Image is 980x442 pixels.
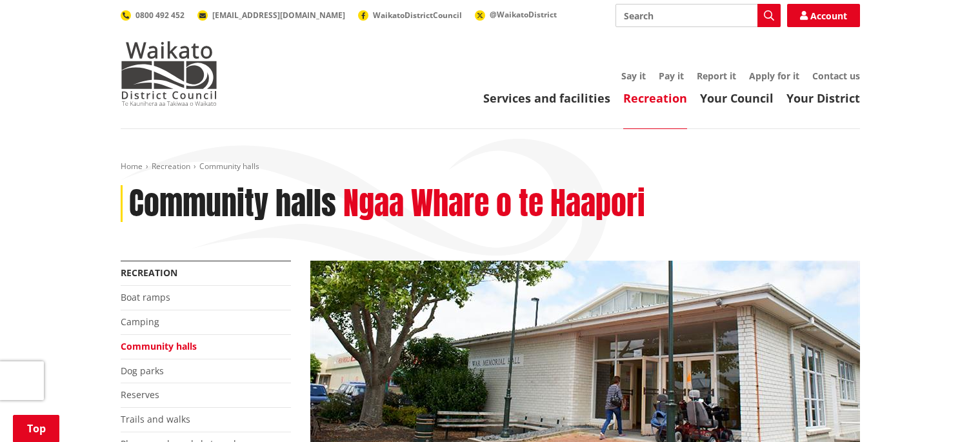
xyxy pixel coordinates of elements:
[121,365,164,377] a: Dog parks
[373,10,462,21] span: WaikatoDistrictCouncil
[483,90,610,106] a: Services and facilities
[490,9,557,20] span: @WaikatoDistrict
[121,266,177,279] a: Recreation
[121,413,190,425] a: Trails and walks
[786,90,860,106] a: Your District
[152,161,190,172] a: Recreation
[343,185,645,223] h2: Ngaa Whare o te Haapori
[121,388,159,401] a: Reserves
[121,161,860,172] nav: breadcrumb
[121,340,197,352] a: Community halls
[475,9,557,20] a: @WaikatoDistrict
[121,10,185,21] a: 0800 492 452
[621,70,646,82] a: Say it
[197,10,345,21] a: [EMAIL_ADDRESS][DOMAIN_NAME]
[13,415,59,442] a: Top
[659,70,684,82] a: Pay it
[121,291,170,303] a: Boat ramps
[749,70,799,82] a: Apply for it
[812,70,860,82] a: Contact us
[129,185,336,223] h1: Community halls
[121,161,143,172] a: Home
[358,10,462,21] a: WaikatoDistrictCouncil
[121,41,217,106] img: Waikato District Council - Te Kaunihera aa Takiwaa o Waikato
[615,4,781,27] input: Search input
[212,10,345,21] span: [EMAIL_ADDRESS][DOMAIN_NAME]
[700,90,774,106] a: Your Council
[199,161,259,172] span: Community halls
[135,10,185,21] span: 0800 492 452
[787,4,860,27] a: Account
[623,90,687,106] a: Recreation
[121,316,159,328] a: Camping
[697,70,736,82] a: Report it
